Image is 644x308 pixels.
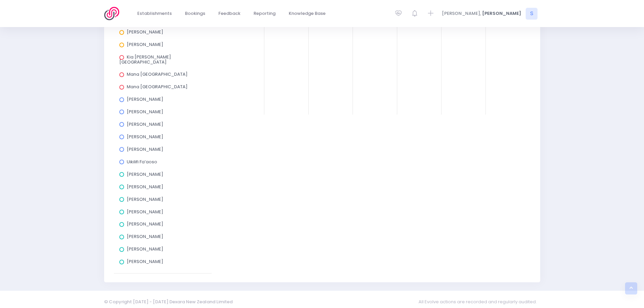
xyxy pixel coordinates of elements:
span: [PERSON_NAME] [127,109,163,115]
span: S [526,8,538,20]
span: Reporting [254,10,276,17]
span: © Copyright [DATE] - [DATE] Dexara New Zealand Limited [104,299,233,305]
span: Feedback [218,10,240,17]
span: Mana [GEOGRAPHIC_DATA] [127,84,188,90]
span: [PERSON_NAME] [127,41,163,48]
a: Establishments [132,7,177,20]
a: Feedback [213,7,246,20]
a: Bookings [180,7,211,20]
span: [PERSON_NAME] [127,134,163,140]
span: [PERSON_NAME], [442,10,481,17]
span: [PERSON_NAME] [127,258,163,265]
span: [PERSON_NAME] [127,96,163,102]
span: [PERSON_NAME] [127,121,163,127]
span: Bookings [185,10,205,17]
span: Knowledge Base [289,10,326,17]
span: [PERSON_NAME] [127,184,163,190]
span: Establishments [137,10,172,17]
span: Kia [PERSON_NAME][GEOGRAPHIC_DATA] [119,54,171,65]
span: [PERSON_NAME] [482,10,521,17]
span: [PERSON_NAME] [127,221,163,227]
span: [PERSON_NAME] [127,171,163,177]
span: [PERSON_NAME] [127,146,163,152]
span: [PERSON_NAME] [127,209,163,215]
span: Mana [GEOGRAPHIC_DATA] [127,71,188,77]
a: Reporting [248,7,281,20]
span: Uikilifi Fa’aoso [127,159,157,165]
span: [PERSON_NAME] [127,233,163,240]
span: [PERSON_NAME] [127,246,163,252]
span: [PERSON_NAME] [127,29,163,35]
span: [PERSON_NAME] [127,196,163,203]
a: Knowledge Base [283,7,331,20]
img: Logo [104,7,123,20]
